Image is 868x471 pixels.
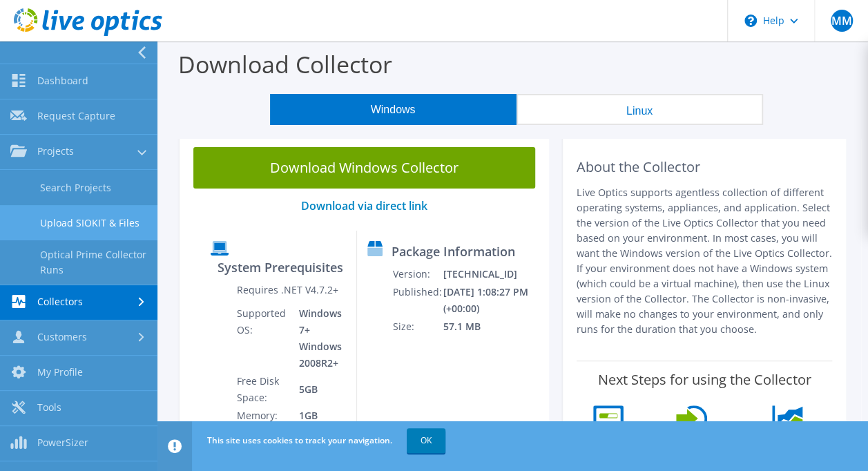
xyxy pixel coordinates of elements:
[218,260,343,274] label: System Prerequisites
[392,318,443,336] td: Size:
[301,198,427,213] a: Download via direct link
[407,428,445,453] a: OK
[236,305,289,372] td: Supported OS:
[577,159,832,175] h2: About the Collector
[237,283,338,297] label: Requires .NET V4.7.2+
[178,48,392,80] label: Download Collector
[831,10,853,32] span: MM
[289,372,346,407] td: 5GB
[443,283,543,318] td: [DATE] 1:08:27 PM (+00:00)
[289,305,346,372] td: Windows 7+ Windows 2008R2+
[236,407,289,425] td: Memory:
[598,372,811,388] label: Next Steps for using the Collector
[270,94,517,125] button: Windows
[236,372,289,407] td: Free Disk Space:
[392,265,443,283] td: Version:
[744,15,757,27] svg: \n
[517,94,763,125] button: Linux
[443,265,543,283] td: [TECHNICAL_ID]
[443,318,543,336] td: 57.1 MB
[289,407,346,425] td: 1GB
[392,283,443,318] td: Published:
[392,244,515,258] label: Package Information
[577,185,832,337] p: Live Optics supports agentless collection of different operating systems, appliances, and applica...
[207,434,392,446] span: This site uses cookies to track your navigation.
[193,147,535,189] a: Download Windows Collector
